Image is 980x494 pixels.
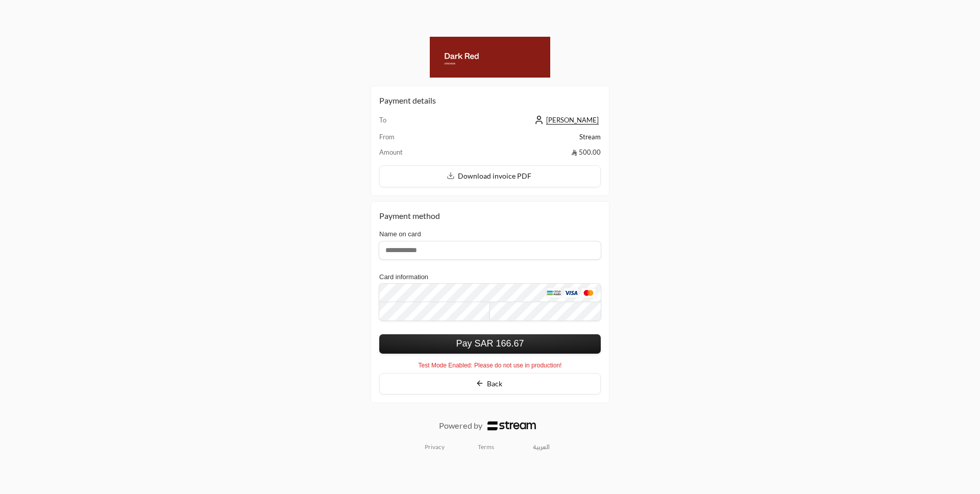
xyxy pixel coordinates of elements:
[379,210,601,222] div: Payment method
[430,37,550,78] img: Company Logo
[379,132,437,147] td: From
[379,334,601,354] button: Pay SAR 166.67
[458,171,531,180] span: Download invoice PDF
[379,115,437,132] td: To
[487,379,502,388] span: Back
[379,165,601,187] button: Download invoice PDF
[534,116,601,124] a: [PERSON_NAME]
[419,362,562,369] span: Test Mode Enabled: Please do not use in production!
[379,147,437,157] td: Amount
[527,439,555,455] a: العربية
[546,116,599,125] span: [PERSON_NAME]
[439,419,482,432] p: Powered by
[379,230,421,238] label: Name on card
[379,273,428,281] label: Card information
[437,147,601,157] td: 500.00
[487,421,536,430] img: Logo
[437,132,601,147] td: Stream
[379,373,601,395] button: Back
[379,94,601,107] h2: Payment details
[425,443,445,451] a: Privacy
[478,443,494,451] a: Terms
